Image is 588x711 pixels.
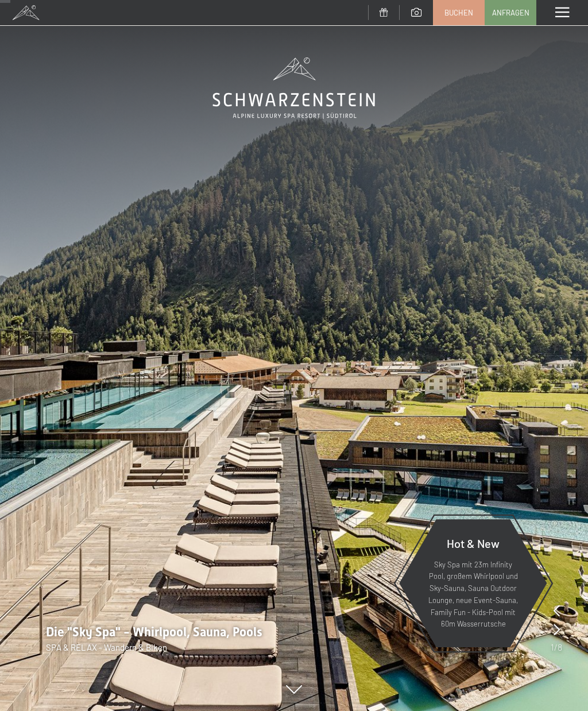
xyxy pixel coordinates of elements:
span: 8 [558,641,562,654]
p: Sky Spa mit 23m Infinity Pool, großem Whirlpool und Sky-Sauna, Sauna Outdoor Lounge, neue Event-S... [427,559,519,631]
a: Hot & New Sky Spa mit 23m Infinity Pool, großem Whirlpool und Sky-Sauna, Sauna Outdoor Lounge, ne... [399,519,548,648]
span: Die "Sky Spa" - Whirlpool, Sauna, Pools [46,625,262,639]
span: Hot & New [447,536,500,550]
a: Anfragen [485,1,536,25]
span: 1 [551,641,554,654]
span: SPA & RELAX - Wandern & Biken [46,642,167,652]
span: Buchen [444,7,473,18]
a: Buchen [434,1,484,25]
span: / [554,641,558,654]
span: Anfragen [492,7,529,18]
